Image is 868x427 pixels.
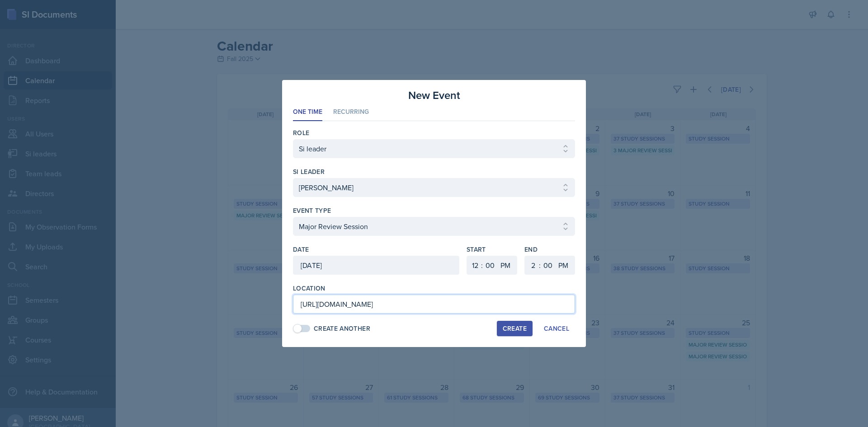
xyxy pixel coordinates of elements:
[333,103,369,121] li: Recurring
[293,245,309,254] label: Date
[293,206,331,215] label: Event Type
[293,103,322,121] li: One Time
[538,321,575,336] button: Cancel
[314,324,370,333] div: Create Another
[524,245,575,254] label: End
[481,260,483,271] div: :
[293,128,309,137] label: Role
[293,284,325,293] label: Location
[544,325,569,332] div: Cancel
[293,295,575,314] input: Enter location
[503,325,527,332] div: Create
[467,245,517,254] label: Start
[408,87,460,103] h3: New Event
[539,260,541,271] div: :
[293,167,325,176] label: si leader
[497,321,533,336] button: Create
